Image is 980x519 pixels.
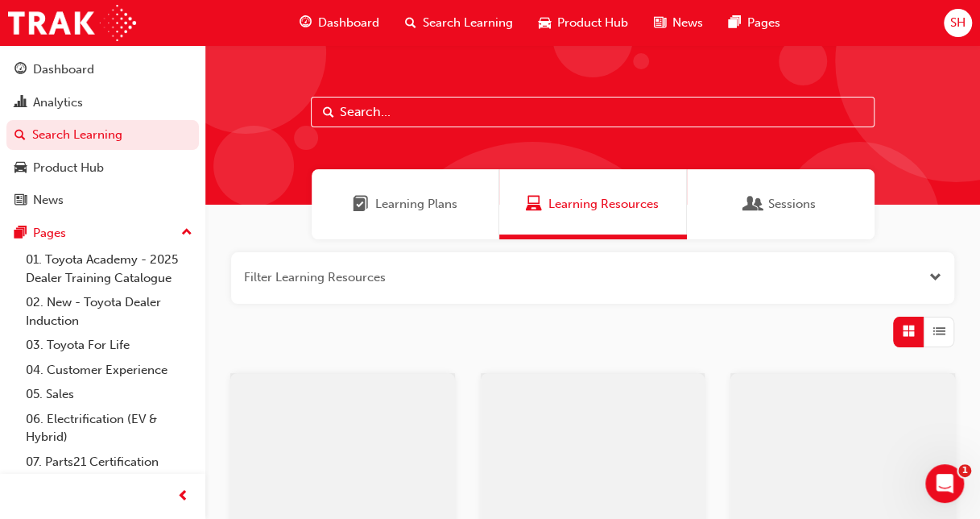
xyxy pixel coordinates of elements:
img: Trak [8,5,136,41]
div: Pages [33,224,66,243]
span: News [672,14,703,32]
button: SH [944,9,972,37]
button: Open the filter [929,268,941,287]
span: Search [323,103,334,122]
input: Search... [311,97,875,127]
span: Learning Plans [353,195,369,214]
span: guage-icon [14,63,27,77]
span: search-icon [14,128,26,143]
a: car-iconProduct Hub [526,6,641,39]
a: Analytics [6,88,199,118]
a: Learning PlansLearning Plans [312,169,499,239]
a: 03. Toyota For Life [19,333,199,358]
a: 01. Toyota Academy - 2025 Dealer Training Catalogue [19,247,199,290]
span: Learning Resources [548,195,659,214]
a: 02. New - Toyota Dealer Induction [19,290,199,333]
button: Pages [6,218,199,248]
span: Pages [747,14,780,32]
span: Dashboard [318,14,379,32]
span: Search Learning [423,14,513,32]
a: Product Hub [6,153,199,183]
div: News [33,191,64,210]
span: search-icon [405,13,416,33]
a: news-iconNews [641,6,716,39]
a: News [6,185,199,215]
a: Learning ResourcesLearning Resources [499,169,687,239]
span: news-icon [14,193,27,208]
a: 05. Sales [19,382,199,407]
a: pages-iconPages [716,6,793,39]
a: 04. Customer Experience [19,358,199,383]
span: Grid [903,322,915,341]
iframe: Intercom live chat [925,464,964,503]
span: car-icon [539,13,551,33]
span: Learning Resources [526,195,542,214]
span: news-icon [654,13,666,33]
span: Sessions [746,195,762,214]
span: prev-icon [177,487,189,507]
span: guage-icon [300,13,312,33]
span: Learning Plans [375,195,457,214]
div: Product Hub [33,159,104,177]
a: Search Learning [6,120,199,150]
div: Analytics [33,93,83,112]
span: List [933,322,945,341]
span: up-icon [181,222,192,243]
a: 06. Electrification (EV & Hybrid) [19,407,199,450]
a: search-iconSearch Learning [392,6,526,39]
button: DashboardAnalyticsSearch LearningProduct HubNews [6,52,199,218]
span: Product Hub [557,14,628,32]
span: Sessions [768,195,816,214]
a: Dashboard [6,55,199,85]
a: 07. Parts21 Certification [19,450,199,475]
div: Dashboard [33,60,94,79]
span: chart-icon [14,96,27,110]
span: pages-icon [14,226,27,241]
a: SessionsSessions [687,169,875,239]
span: 1 [958,464,971,477]
span: car-icon [14,161,27,176]
span: SH [950,14,966,32]
a: guage-iconDashboard [287,6,392,39]
span: pages-icon [729,13,741,33]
